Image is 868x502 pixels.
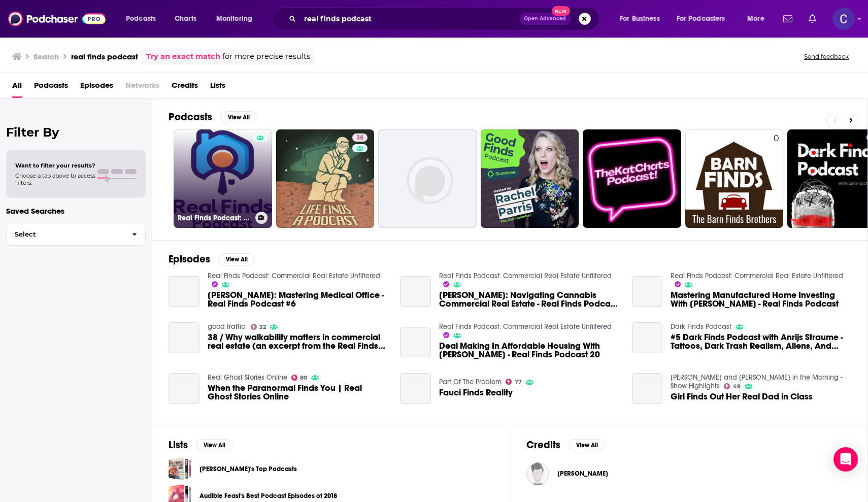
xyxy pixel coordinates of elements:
span: Choose a tab above to access filters. [15,172,95,186]
div: Open Intercom Messenger [833,447,858,472]
a: Part Of The Problem [439,378,502,386]
div: Search podcasts, credits, & more... [282,7,609,30]
a: Deal Making In Affordable Housing With Kyle Shoemaker - Real Finds Podcast 20 [400,327,431,358]
span: 77 [515,380,522,384]
a: Real Finds Podcast: Commercial Real Estate Unfiltered [671,272,843,280]
button: View All [569,439,605,451]
a: Real Finds Podcast: Commercial Real Estate Unfiltered [439,272,612,280]
a: Fauci Finds Reality [439,388,513,397]
span: Monitoring [216,12,252,26]
img: User Profile [832,8,855,30]
a: Bryan McLaren: Navigating Cannabis Commercial Real Estate - Real Finds Podcast #8 [400,276,431,307]
button: open menu [670,11,740,27]
button: Show profile menu [832,8,855,30]
a: Real Finds Podcast: Commercial Real Estate Unfiltered [208,272,380,280]
span: Charts [175,12,196,26]
a: Try an exact match [146,51,220,62]
a: Mastering Manufactured Home Investing With Jefferson Lilly - Real Finds Podcast [632,276,663,307]
a: CreditsView All [526,439,605,451]
a: EpisodesView All [169,253,255,265]
a: Credits [172,77,198,98]
a: 77 [506,379,522,385]
a: [PERSON_NAME]'s Top Podcasts [199,463,297,475]
span: [PERSON_NAME]: Mastering Medical Office - Real Finds Podcast #6 [208,291,388,308]
a: Real Finds Podcast: Commercial Real Estate Unfiltered [174,129,272,228]
button: View All [220,111,257,123]
span: [PERSON_NAME] [557,470,608,478]
a: Show notifications dropdown [805,10,820,27]
a: Trisha Talbot: Mastering Medical Office - Real Finds Podcast #6 [169,276,199,307]
h3: Search [34,52,59,61]
span: Open Advanced [524,16,566,21]
span: For Business [620,12,660,26]
a: When the Paranormal Finds You | Real Ghost Stories Online [208,384,388,401]
span: Mastering Manufactured Home Investing With [PERSON_NAME] - Real Finds Podcast [671,291,851,308]
a: Fauci Finds Reality [400,373,431,404]
span: Select [7,231,124,238]
a: Girl Finds Out Her Real Dad in Class [671,392,813,401]
span: 32 [259,325,266,329]
h2: Podcasts [169,111,212,123]
a: When the Paranormal Finds You | Real Ghost Stories Online [169,373,199,404]
a: Mastering Manufactured Home Investing With Jefferson Lilly - Real Finds Podcast [671,291,851,308]
span: 49 [733,384,741,389]
a: #5 Dark Finds Podcast with Anrijs Straume - Tattoos, Dark Trash Realism, Aliens, And Horror [632,322,663,353]
a: 38 / Why walkability matters in commercial real estate (an excerpt from the Real Finds podcast). [208,333,388,350]
div: 0 [774,133,779,224]
a: ListsView All [169,439,232,451]
a: Andrea Putting [557,470,608,478]
h3: Real Finds Podcast: Commercial Real Estate Unfiltered [178,214,251,222]
button: open menu [209,11,265,27]
a: 38 / Why walkability matters in commercial real estate (an excerpt from the Real Finds podcast). [169,322,199,353]
a: Lists [210,77,225,98]
button: Open AdvancedNew [519,13,571,25]
span: For Podcasters [677,12,725,26]
span: Want to filter your results? [15,162,95,169]
input: Search podcasts, credits, & more... [300,11,519,27]
span: Networks [125,77,159,98]
span: Podcasts [126,12,156,26]
a: Deal Making In Affordable Housing With Kyle Shoemaker - Real Finds Podcast 20 [439,342,620,359]
span: 80 [300,376,307,380]
button: View All [196,439,232,451]
h3: real finds podcast [71,52,138,61]
span: All [12,77,22,98]
button: open menu [119,11,169,27]
a: Episodes [80,77,113,98]
a: 49 [724,383,741,389]
a: 36 [276,129,375,228]
a: 36 [352,133,368,142]
a: 32 [251,324,266,330]
a: Adam's Top Podcasts [169,457,191,480]
span: 36 [356,133,363,143]
span: More [747,12,764,26]
a: Dark Finds Podcast [671,322,731,331]
a: Podcasts [34,77,68,98]
button: Send feedback [801,52,852,61]
a: good traffic. [208,322,247,331]
span: for more precise results [222,51,310,62]
a: Real Ghost Stories Online [208,373,287,382]
img: Podchaser - Follow, Share and Rate Podcasts [8,9,106,28]
img: Andrea Putting [526,462,549,485]
p: Saved Searches [6,206,146,216]
a: Jared and Katie in the Morning - Show Highlights [671,373,843,390]
span: New [552,6,570,16]
button: View All [218,253,255,265]
button: open menu [740,11,777,27]
a: #5 Dark Finds Podcast with Anrijs Straume - Tattoos, Dark Trash Realism, Aliens, And Horror [671,333,851,350]
span: Logged in as publicityxxtina [832,8,855,30]
button: Andrea PuttingAndrea Putting [526,457,851,490]
a: 0 [685,129,784,228]
h2: Lists [169,439,188,451]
